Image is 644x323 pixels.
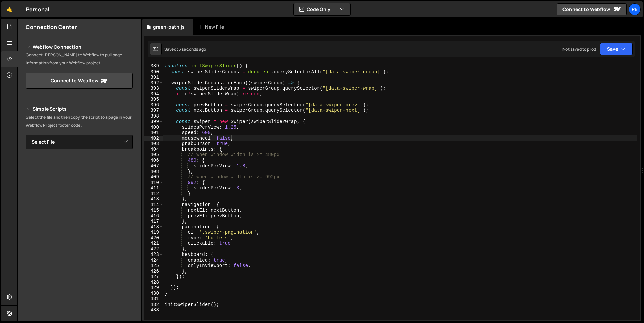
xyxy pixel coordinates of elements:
[144,119,163,125] div: 399
[144,230,163,235] div: 419
[144,102,163,108] div: 396
[144,252,163,258] div: 423
[562,46,596,52] div: Not saved to prod
[144,258,163,263] div: 424
[557,3,627,15] a: Connect to Webflow
[144,280,163,285] div: 428
[144,169,163,175] div: 408
[1,1,18,17] a: 🤙
[144,219,163,224] div: 417
[144,152,163,158] div: 405
[144,141,163,147] div: 403
[26,23,77,31] h2: Connection Center
[144,97,163,102] div: 395
[144,235,163,241] div: 420
[144,130,163,136] div: 401
[144,163,163,169] div: 407
[144,174,163,180] div: 409
[144,125,163,130] div: 400
[144,213,163,219] div: 416
[144,291,163,296] div: 430
[144,207,163,213] div: 415
[144,263,163,269] div: 425
[294,3,350,15] button: Code Only
[144,307,163,313] div: 433
[144,224,163,230] div: 418
[144,136,163,141] div: 402
[144,246,163,252] div: 422
[144,241,163,246] div: 421
[26,105,133,113] h2: Simple Scripts
[26,51,133,67] p: Connect [PERSON_NAME] to Webflow to pull page information from your Webflow project
[600,43,633,55] button: Save
[144,75,163,80] div: 391
[629,3,641,15] a: Pe
[144,113,163,119] div: 398
[26,43,133,51] h2: Webflow Connection
[26,160,133,221] iframe: YouTube video player
[144,185,163,191] div: 411
[144,191,163,197] div: 412
[144,63,163,69] div: 389
[26,113,133,129] p: Select the file and then copy the script to a page in your Webflow Project footer code.
[164,46,206,52] div: Saved
[176,46,206,52] div: 33 seconds ago
[26,73,133,89] a: Connect to Webflow
[144,158,163,164] div: 406
[198,24,226,30] div: New File
[144,86,163,91] div: 393
[144,80,163,86] div: 392
[144,202,163,208] div: 414
[144,108,163,113] div: 397
[153,24,185,30] div: green-path.js
[144,69,163,75] div: 390
[144,274,163,280] div: 427
[144,147,163,152] div: 404
[144,91,163,97] div: 394
[26,225,133,286] iframe: YouTube video player
[144,269,163,274] div: 426
[144,285,163,291] div: 429
[26,5,49,13] div: Personal
[144,296,163,302] div: 431
[144,302,163,308] div: 432
[144,196,163,202] div: 413
[144,180,163,186] div: 410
